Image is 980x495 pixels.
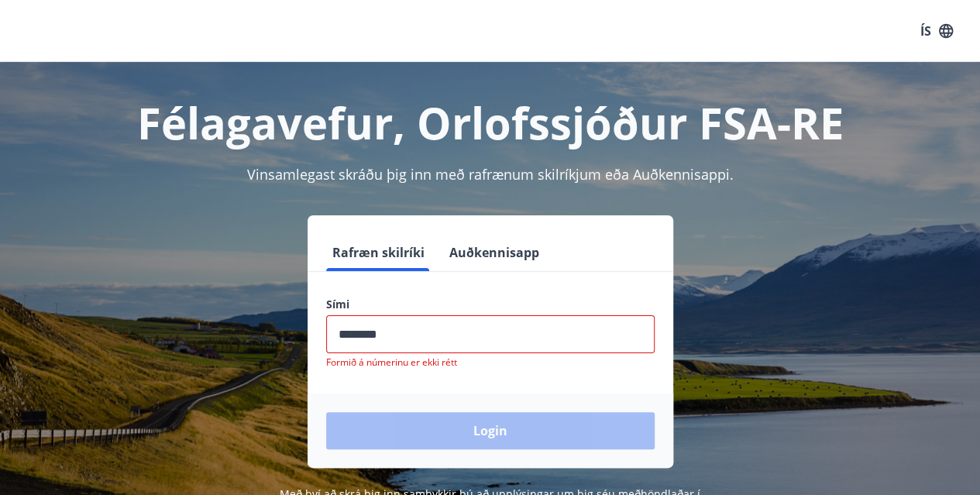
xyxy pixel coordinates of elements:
button: Rafræn skilríki [326,234,431,271]
button: ÍS [912,17,961,45]
span: Vinsamlegast skráðu þig inn með rafrænum skilríkjum eða Auðkennisappi. [247,165,734,184]
label: Sími [326,297,655,312]
button: Auðkennisapp [443,234,545,271]
p: Formið á númerinu er ekki rétt [326,356,655,369]
h1: Félagavefur, Orlofssjóður FSA-RE [19,93,961,152]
